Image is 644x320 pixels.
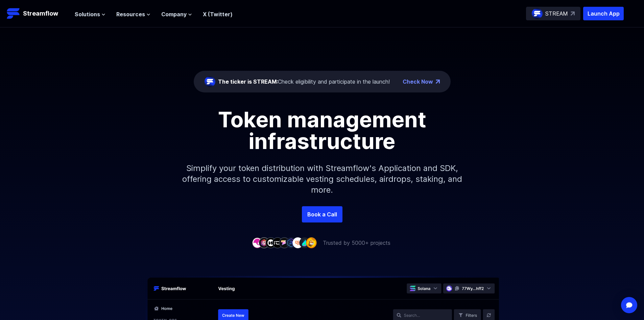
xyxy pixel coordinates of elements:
[7,7,68,20] a: Streamflow
[7,7,20,20] img: Streamflow Logo
[265,237,276,248] img: company-3
[621,297,637,313] div: Open Intercom Messenger
[583,7,624,20] button: Launch App
[75,10,105,18] button: Solutions
[292,237,303,248] img: company-7
[218,78,390,86] div: Check eligibility and participate in the launch!
[571,12,575,16] img: top-right-arrow.svg
[75,10,100,18] span: Solutions
[545,9,568,18] p: STREAM
[436,80,440,84] img: top-right-arrow.png
[259,237,269,248] img: company-2
[279,237,290,248] img: company-5
[116,10,150,18] button: Resources
[299,237,310,248] img: company-8
[203,11,233,18] a: X (Twitter)
[272,237,283,248] img: company-4
[170,109,474,152] h1: Token management infrastructure
[526,7,580,20] a: STREAM
[161,10,187,18] span: Company
[116,10,145,18] span: Resources
[532,8,543,19] img: streamflow-logo-circle.png
[403,78,433,86] a: Check Now
[306,237,317,248] img: company-9
[23,9,58,18] p: Streamflow
[177,152,468,206] p: Simplify your token distribution with Streamflow's Application and SDK, offering access to custom...
[205,76,215,87] img: streamflow-logo-circle.png
[323,239,390,247] p: Trusted by 5000+ projects
[252,237,263,248] img: company-1
[161,10,192,18] button: Company
[286,237,296,248] img: company-6
[218,78,278,85] span: The ticker is STREAM:
[302,206,342,222] a: Book a Call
